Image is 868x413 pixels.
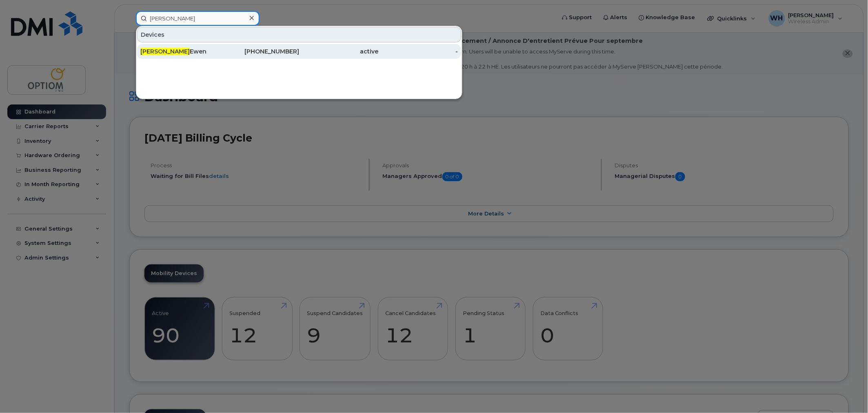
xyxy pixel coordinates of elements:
[140,48,190,55] span: [PERSON_NAME]
[137,44,461,59] a: [PERSON_NAME]Ewen[PHONE_NUMBER]active-
[140,47,220,56] div: Ewen
[379,47,458,56] div: -
[299,47,379,56] div: active
[137,27,461,42] div: Devices
[220,47,300,56] div: [PHONE_NUMBER]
